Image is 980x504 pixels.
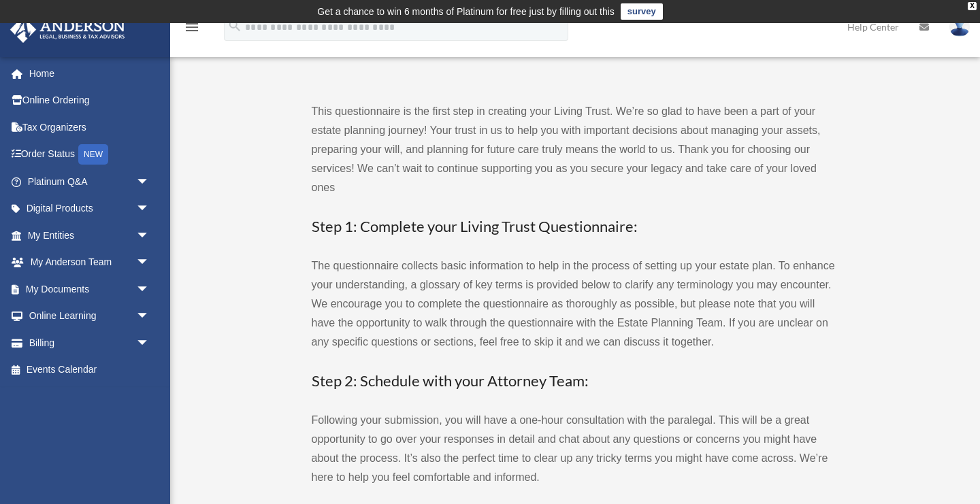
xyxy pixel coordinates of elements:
[10,356,170,384] a: Events Calendar
[136,275,163,303] span: arrow_drop_down
[78,144,108,165] div: NEW
[136,222,163,250] span: arrow_drop_down
[949,17,970,37] img: User Pic
[136,329,163,357] span: arrow_drop_down
[312,411,836,487] p: Following your submission, you will have a one-hour consultation with the paralegal. This will be...
[968,2,977,10] div: close
[184,19,200,35] i: menu
[312,216,836,237] h3: Step 1: Complete your Living Trust Questionnaire:
[136,168,163,196] span: arrow_drop_down
[621,3,663,20] a: survey
[10,60,170,87] a: Home
[10,275,170,303] a: My Documentsarrow_drop_down
[10,303,170,330] a: Online Learningarrow_drop_down
[184,24,200,35] a: menu
[312,102,836,197] p: This questionnaire is the first step in creating your Living Trust. We’re so glad to have been a ...
[10,329,170,356] a: Billingarrow_drop_down
[6,16,129,43] img: Anderson Advisors Platinum Portal
[317,3,615,20] div: Get a chance to win 6 months of Platinum for free just by filling out this
[10,249,170,276] a: My Anderson Teamarrow_drop_down
[312,256,836,352] p: The questionnaire collects basic information to help in the process of setting up your estate pla...
[136,195,163,223] span: arrow_drop_down
[10,168,170,195] a: Platinum Q&Aarrow_drop_down
[10,114,170,141] a: Tax Organizers
[10,87,170,114] a: Online Ordering
[10,141,170,169] a: Order StatusNEW
[10,222,170,249] a: My Entitiesarrow_drop_down
[227,18,242,33] i: search
[136,249,163,277] span: arrow_drop_down
[312,371,836,392] h3: Step 2: Schedule with your Attorney Team:
[10,195,170,222] a: Digital Productsarrow_drop_down
[136,303,163,331] span: arrow_drop_down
